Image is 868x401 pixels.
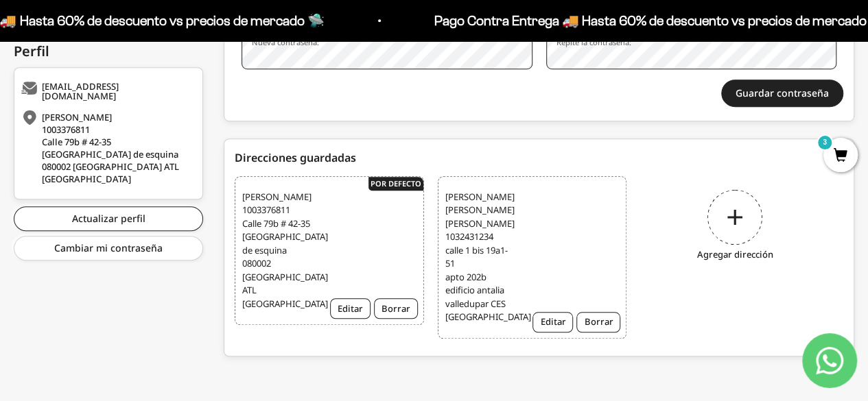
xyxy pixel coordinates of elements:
[14,41,203,62] div: Perfil
[532,312,573,332] button: Editar
[445,191,517,324] span: [PERSON_NAME] [PERSON_NAME] [PERSON_NAME] 1032431234 calle 1 bis 19a1-51 apto 202b edificio antal...
[823,149,858,164] a: 3
[576,312,620,332] button: Borrar
[235,149,843,166] div: Direcciones guardadas
[556,37,631,47] label: Repite la contraseña:
[817,134,833,151] mark: 3
[697,248,773,262] i: Agregar dirección
[14,236,203,260] a: Cambiar mi contraseña
[252,37,319,47] label: Nueva contraseña:
[312,10,764,32] p: Pago Contra Entrega 🚚 Hasta 60% de descuento vs precios de mercado 🛸
[21,111,192,185] div: [PERSON_NAME] 1003376811 Calle 79b # 42-35 [GEOGRAPHIC_DATA] de esquina 080002 [GEOGRAPHIC_DATA] ...
[242,191,314,311] span: [PERSON_NAME] 1003376811 Calle 79b # 42-35 [GEOGRAPHIC_DATA] de esquina 080002 [GEOGRAPHIC_DATA] ...
[374,298,418,319] button: Borrar
[721,80,843,107] button: Guardar contraseña
[330,298,371,319] button: Editar
[21,82,192,101] div: [EMAIL_ADDRESS][DOMAIN_NAME]
[14,206,203,231] a: Actualizar perfil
